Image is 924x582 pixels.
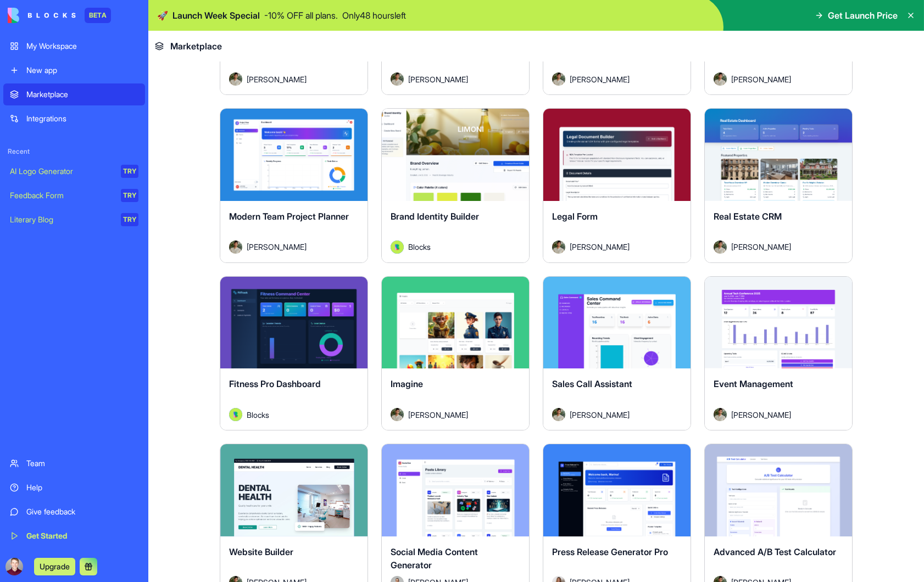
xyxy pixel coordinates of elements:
[220,108,368,263] a: Modern Team Project PlannerAvatar[PERSON_NAME]
[3,501,145,523] a: Give feedback
[26,89,138,100] div: Marketplace
[570,409,630,421] span: [PERSON_NAME]
[8,8,76,23] img: logo
[714,408,727,421] img: Avatar
[552,211,598,222] span: Legal Form
[170,40,222,53] span: Marketplace
[26,113,138,124] div: Integrations
[10,190,113,201] div: Feedback Form
[552,546,668,557] span: Press Release Generator Pro
[714,546,836,557] span: Advanced A/B Test Calculator
[381,108,530,263] a: Brand Identity BuilderAvatarBlocks
[543,108,691,263] a: Legal FormAvatar[PERSON_NAME]
[3,209,145,231] a: Literary BlogTRY
[247,74,307,85] span: [PERSON_NAME]
[714,72,727,86] img: Avatar
[391,408,404,421] img: Avatar
[229,546,293,557] span: Website Builder
[391,211,479,222] span: Brand Identity Builder
[828,9,898,22] span: Get Launch Price
[247,241,307,253] span: [PERSON_NAME]
[220,276,368,431] a: Fitness Pro DashboardAvatarBlocks
[26,65,138,76] div: New app
[5,558,23,575] img: ACg8ocI3mZSAPTthcQBGTyvqKzN_woxJ-0uHyh0buOaKyWG5OWKBsbjR6Q=s96-c
[229,72,242,86] img: Avatar
[3,147,145,156] span: Recent
[3,184,145,206] a: Feedback FormTRY
[121,165,138,178] div: TRY
[26,482,138,493] div: Help
[714,211,782,222] span: Real Estate CRM
[391,72,404,86] img: Avatar
[408,74,468,85] span: [PERSON_NAME]
[731,74,791,85] span: [PERSON_NAME]
[26,530,138,541] div: Get Started
[408,409,468,421] span: [PERSON_NAME]
[3,59,145,81] a: New app
[85,8,111,23] div: BETA
[34,561,75,572] a: Upgrade
[264,9,338,22] p: - 10 % OFF all plans.
[34,558,75,575] button: Upgrade
[10,214,113,225] div: Literary Blog
[3,35,145,57] a: My Workspace
[714,378,793,389] span: Event Management
[342,9,406,22] p: Only 48 hours left
[714,240,727,254] img: Avatar
[391,546,478,570] span: Social Media Content Generator
[247,409,269,421] span: Blocks
[391,240,404,254] img: Avatar
[3,160,145,182] a: AI Logo GeneratorTRY
[3,525,145,547] a: Get Started
[552,240,565,254] img: Avatar
[704,276,853,431] a: Event ManagementAvatar[PERSON_NAME]
[229,211,349,222] span: Modern Team Project Planner
[8,8,111,23] a: BETA
[26,506,138,517] div: Give feedback
[552,378,632,389] span: Sales Call Assistant
[3,108,145,130] a: Integrations
[26,41,138,52] div: My Workspace
[391,378,423,389] span: Imagine
[408,241,431,253] span: Blocks
[570,74,630,85] span: [PERSON_NAME]
[121,189,138,202] div: TRY
[552,72,565,86] img: Avatar
[229,378,321,389] span: Fitness Pro Dashboard
[731,409,791,421] span: [PERSON_NAME]
[26,458,138,469] div: Team
[229,240,242,254] img: Avatar
[731,241,791,253] span: [PERSON_NAME]
[3,83,145,105] a: Marketplace
[157,9,168,22] span: 🚀
[704,108,853,263] a: Real Estate CRMAvatar[PERSON_NAME]
[381,276,530,431] a: ImagineAvatar[PERSON_NAME]
[10,166,113,177] div: AI Logo Generator
[3,477,145,499] a: Help
[121,213,138,226] div: TRY
[172,9,260,22] span: Launch Week Special
[3,452,145,474] a: Team
[552,408,565,421] img: Avatar
[229,408,242,421] img: Avatar
[570,241,630,253] span: [PERSON_NAME]
[543,276,691,431] a: Sales Call AssistantAvatar[PERSON_NAME]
